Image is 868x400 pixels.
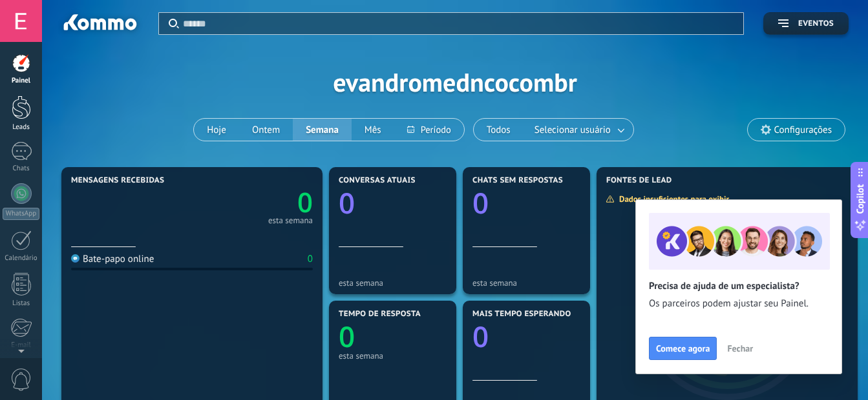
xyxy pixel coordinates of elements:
[3,208,39,220] div: WhatsApp
[474,119,524,141] button: Todos
[339,278,447,288] div: esta semana
[727,344,753,353] span: Fechar
[268,217,313,224] div: esta semana
[71,176,164,185] span: Mensagens recebidas
[71,253,154,265] div: Bate-papo online
[339,317,355,355] text: 0
[472,317,489,355] text: 0
[524,119,633,141] button: Selecionar usuário
[472,310,571,319] span: Mais tempo esperando
[774,125,832,135] span: Configurações
[339,183,355,222] text: 0
[649,337,717,360] button: Comece agora
[472,183,489,222] text: 0
[308,253,313,265] div: 0
[3,299,40,308] div: Listas
[394,119,464,141] button: Período
[606,194,738,205] div: Dados insuficientes para exibir
[3,77,40,85] div: Painel
[656,344,710,353] span: Comece agora
[606,176,672,185] span: Fontes de lead
[649,297,829,310] span: Os parceiros podem ajustar seu Painel.
[297,184,313,221] text: 0
[293,119,352,141] button: Semana
[472,176,563,185] span: Chats sem respostas
[472,278,580,288] div: esta semana
[721,339,759,358] button: Fechar
[3,123,40,132] div: Leads
[339,176,416,185] span: Conversas atuais
[339,310,421,319] span: Tempo de resposta
[3,254,40,263] div: Calendário
[239,119,293,141] button: Ontem
[763,12,849,35] button: Eventos
[3,165,40,173] div: Chats
[532,121,613,139] span: Selecionar usuário
[649,280,829,292] h2: Precisa de ajuda de um especialista?
[192,184,313,221] a: 0
[194,119,239,141] button: Hoje
[352,119,394,141] button: Mês
[854,185,867,214] span: Copilot
[339,351,447,361] div: esta semana
[798,19,834,28] span: Eventos
[71,254,79,263] img: Bate-papo online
